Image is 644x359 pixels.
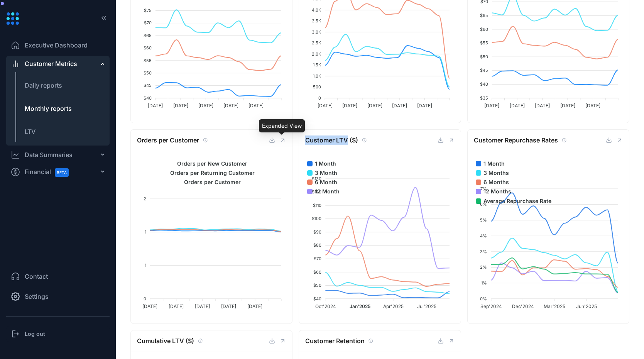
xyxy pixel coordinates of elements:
[342,103,357,108] tspan: [DATE]
[312,7,321,13] tspan: 4.0K
[585,103,600,108] tspan: [DATE]
[314,269,322,275] tspan: $60
[25,292,49,301] span: Settings
[480,40,488,46] tspan: $55
[312,176,322,181] tspan: $130
[392,103,407,108] tspan: [DATE]
[25,105,72,112] span: Monthly reports
[144,95,152,101] tspan: $40
[144,45,152,51] tspan: $60
[259,119,305,132] div: Expanded View
[383,303,404,309] tspan: Apr'2025
[305,135,358,145] span: Customer LTV ($)
[25,128,35,135] span: LTV
[478,169,509,177] span: 3 Months
[221,303,236,309] tspan: [DATE]
[312,18,321,24] tspan: 3.5K
[309,169,337,177] span: 3 Month
[145,262,146,268] tspan: 1
[560,103,575,108] tspan: [DATE]
[173,103,188,108] tspan: [DATE]
[480,303,502,309] tspan: Sep'2024
[318,95,321,101] tspan: 0
[313,84,321,90] tspan: 500
[309,187,340,196] span: 12 Month
[480,186,487,191] tspan: 7%
[314,283,322,288] tspan: $50
[248,103,264,108] tspan: [DATE]
[480,54,488,59] tspan: $50
[480,202,487,207] tspan: 6%
[314,229,322,235] tspan: $90
[144,20,152,25] tspan: $70
[144,58,152,63] tspan: $55
[312,189,322,195] tspan: $120
[312,51,321,57] tspan: 2.0K
[137,135,199,145] span: Orders per Customer
[305,336,365,346] span: Customer Retention
[350,303,370,309] tspan: Jan'2025
[318,103,333,108] tspan: [DATE]
[535,103,550,108] tspan: [DATE]
[313,73,321,79] tspan: 1.0K
[313,62,321,68] tspan: 1.5K
[178,179,241,185] span: Orders per Customer
[480,249,487,254] tspan: 3%
[480,233,487,239] tspan: 4%
[474,135,558,145] span: Customer Repurchase Rates
[169,303,184,309] tspan: [DATE]
[316,303,336,309] tspan: Oct'2024
[312,216,322,221] tspan: $100
[576,303,597,309] tspan: Jun'2025
[478,159,505,168] span: 1 Month
[478,187,511,196] span: 12 Months
[509,103,524,108] tspan: [DATE]
[484,103,499,108] tspan: [DATE]
[309,159,336,168] span: 1 Month
[314,256,322,261] tspan: $70
[312,29,321,35] tspan: 3.0K
[25,272,48,281] span: Contact
[195,303,210,309] tspan: [DATE]
[480,81,488,87] tspan: $40
[198,103,213,108] tspan: [DATE]
[480,68,488,73] tspan: $45
[418,303,437,309] tspan: Jul'2025
[478,197,551,205] span: Average Repurchase Rate
[25,150,73,159] div: Data Summaries
[543,303,565,309] tspan: Mar'2025
[25,41,88,50] span: Executive Dashboard
[142,303,157,309] tspan: [DATE]
[309,178,337,186] span: 6 Month
[55,168,69,177] span: BETA
[314,296,322,301] tspan: $40
[137,336,194,346] span: Cumulative LTV ($)
[144,8,152,13] tspan: $75
[25,330,45,338] h3: Log out
[480,264,487,270] tspan: 2%
[480,217,487,223] tspan: 5%
[367,103,382,108] tspan: [DATE]
[480,296,487,301] tspan: 0%
[314,242,322,248] tspan: $80
[25,59,77,68] span: Customer Metrics
[171,160,247,167] span: Orders per New Customer
[144,196,146,202] tspan: 2
[480,95,488,101] tspan: $35
[481,280,487,286] tspan: 1%
[144,33,152,38] tspan: $65
[478,178,509,186] span: 6 Months
[144,296,146,301] tspan: 0
[417,103,432,108] tspan: [DATE]
[145,229,146,235] tspan: 1
[144,83,152,88] tspan: $45
[512,303,534,309] tspan: Dec'2024
[313,203,322,208] tspan: $110
[247,303,262,309] tspan: [DATE]
[148,103,163,108] tspan: [DATE]
[223,103,238,108] tspan: [DATE]
[480,13,488,18] tspan: $65
[144,70,152,76] tspan: $50
[480,27,488,32] tspan: $60
[312,40,321,46] tspan: 2.5K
